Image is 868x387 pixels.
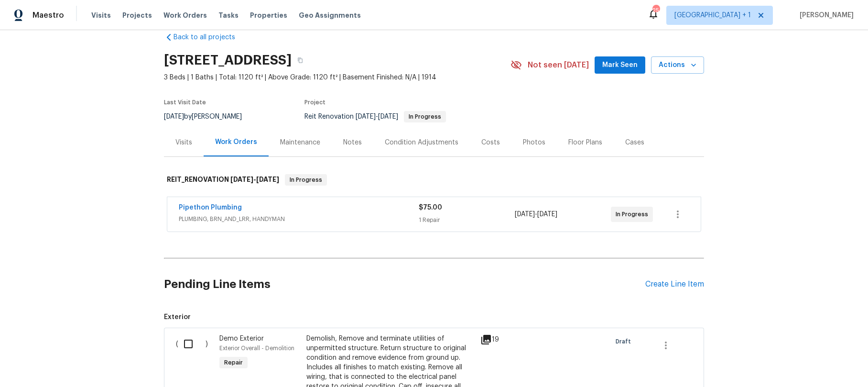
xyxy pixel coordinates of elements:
[164,100,206,105] span: Last Visit Date
[356,113,398,120] span: -
[419,215,515,225] div: 1 Repair
[796,11,854,20] span: [PERSON_NAME]
[616,337,635,346] span: Draft
[256,176,279,183] span: [DATE]
[602,59,638,71] span: Mark Seen
[91,11,111,20] span: Visits
[280,138,320,147] div: Maintenance
[286,175,326,185] span: In Progress
[480,334,518,345] div: 19
[230,176,279,183] span: -
[356,113,376,120] span: [DATE]
[175,138,192,147] div: Visits
[164,55,292,65] h2: [STREET_ADDRESS]
[405,114,445,120] span: In Progress
[304,113,446,120] span: Reit Renovation
[651,56,704,74] button: Actions
[33,11,64,20] span: Maestro
[645,280,704,289] div: Create Line Item
[219,345,294,351] span: Exterior Overall - Demolition
[515,210,557,219] span: -
[419,204,442,211] span: $75.00
[164,113,184,120] span: [DATE]
[218,12,239,19] span: Tasks
[164,262,645,307] h2: Pending Line Items
[220,358,247,367] span: Repair
[299,11,361,20] span: Geo Assignments
[179,204,242,211] a: Pipethon Plumbing
[122,11,152,20] span: Projects
[164,73,510,82] span: 3 Beds | 1 Baths | Total: 1120 ft² | Above Grade: 1120 ft² | Basement Finished: N/A | 1914
[250,11,287,20] span: Properties
[219,335,264,342] span: Demo Exterior
[378,113,398,120] span: [DATE]
[304,100,325,105] span: Project
[292,52,309,69] button: Copy Address
[537,211,557,218] span: [DATE]
[164,312,704,322] span: Exterior
[215,137,257,147] div: Work Orders
[179,214,419,224] span: PLUMBING, BRN_AND_LRR, HANDYMAN
[515,211,535,218] span: [DATE]
[163,11,207,20] span: Work Orders
[528,60,589,70] span: Not seen [DATE]
[343,138,362,147] div: Notes
[659,59,696,71] span: Actions
[625,138,644,147] div: Cases
[652,6,659,15] div: 25
[164,111,253,122] div: by [PERSON_NAME]
[230,176,253,183] span: [DATE]
[481,138,500,147] div: Costs
[164,165,704,195] div: REIT_RENOVATION [DATE]-[DATE]In Progress
[595,56,645,74] button: Mark Seen
[167,174,279,186] h6: REIT_RENOVATION
[164,33,256,42] a: Back to all projects
[674,11,751,20] span: [GEOGRAPHIC_DATA] + 1
[616,210,652,219] span: In Progress
[385,138,458,147] div: Condition Adjustments
[523,138,545,147] div: Photos
[568,138,602,147] div: Floor Plans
